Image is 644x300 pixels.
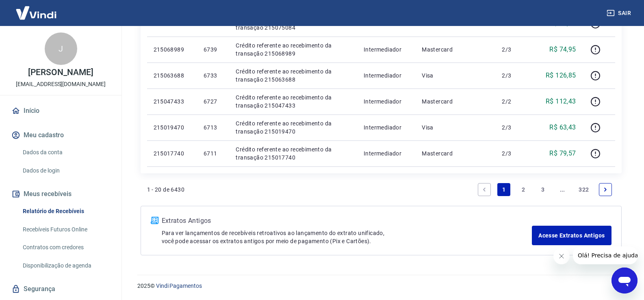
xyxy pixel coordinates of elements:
[10,126,112,144] button: Meu cadastro
[236,145,351,162] p: Crédito referente ao recebimento da transação 215017740
[364,97,409,106] p: Intermediador
[502,97,526,106] p: 2/2
[20,257,112,274] a: Disponibilização de agenda
[546,97,576,106] p: R$ 112,43
[204,45,223,54] p: 6739
[364,45,409,54] p: Intermediador
[573,246,637,264] iframe: Mensagem da empresa
[154,97,191,106] p: 215047433
[20,144,112,161] a: Dados da conta
[137,282,624,290] p: 2025 ©
[497,183,510,196] a: Page 1 is your current page
[10,280,112,298] a: Segurança
[502,71,526,80] p: 2/3
[532,226,611,245] a: Acesse Extratos Antigos
[5,6,68,12] span: Olá! Precisa de ajuda?
[20,221,112,238] a: Recebíveis Futuros Online
[10,0,63,25] img: Vindi
[605,6,634,21] button: Sair
[16,80,106,88] p: [EMAIL_ADDRESS][DOMAIN_NAME]
[204,123,223,132] p: 6713
[549,45,576,54] p: R$ 74,95
[204,71,223,80] p: 6733
[364,123,409,132] p: Intermediador
[556,183,569,196] a: Jump forward
[475,180,615,199] ul: Pagination
[502,149,526,158] p: 2/3
[553,248,570,264] iframe: Fechar mensagem
[546,71,576,80] p: R$ 126,85
[422,97,489,106] p: Mastercard
[154,71,191,80] p: 215063688
[154,45,191,54] p: 215068989
[364,149,409,158] p: Intermediador
[236,93,351,110] p: Crédito referente ao recebimento da transação 215047433
[204,97,223,106] p: 6727
[156,283,202,289] a: Vindi Pagamentos
[502,123,526,132] p: 2/3
[28,68,93,77] p: [PERSON_NAME]
[45,32,77,65] div: J
[422,149,489,158] p: Mastercard
[478,183,491,196] a: Previous page
[10,102,112,120] a: Início
[611,268,637,294] iframe: Botão para abrir a janela de mensagens
[20,162,112,179] a: Dados de login
[147,186,185,194] p: 1 - 20 de 6430
[422,123,489,132] p: Visa
[549,149,576,158] p: R$ 79,57
[236,119,351,136] p: Crédito referente ao recebimento da transação 215019470
[236,67,351,84] p: Crédito referente ao recebimento da transação 215063688
[20,203,112,220] a: Relatório de Recebíveis
[549,123,576,132] p: R$ 63,43
[575,183,592,196] a: Page 322
[364,71,409,80] p: Intermediador
[154,149,191,158] p: 215017740
[502,45,526,54] p: 2/3
[204,149,223,158] p: 6711
[20,239,112,256] a: Contratos com credores
[599,183,612,196] a: Next page
[517,183,530,196] a: Page 2
[162,229,532,245] p: Para ver lançamentos de recebíveis retroativos ao lançamento do extrato unificado, você pode aces...
[151,217,158,224] img: ícone
[236,41,351,58] p: Crédito referente ao recebimento da transação 215068989
[422,45,489,54] p: Mastercard
[536,183,549,196] a: Page 3
[10,185,112,203] button: Meus recebíveis
[154,123,191,132] p: 215019470
[422,71,489,80] p: Visa
[162,216,532,226] p: Extratos Antigos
